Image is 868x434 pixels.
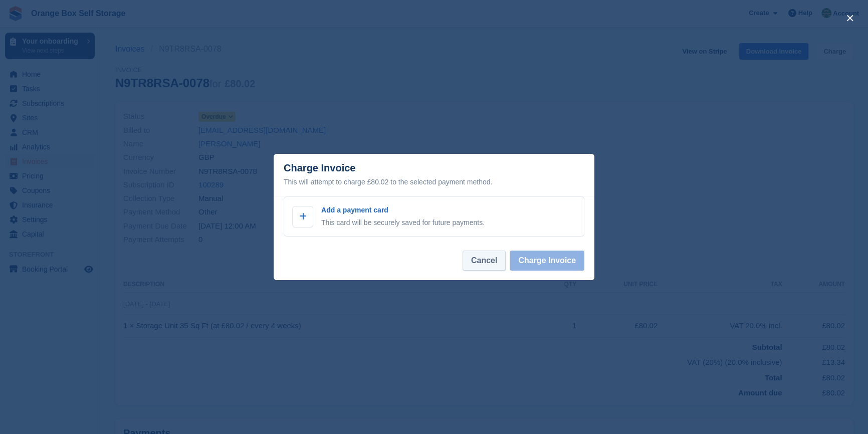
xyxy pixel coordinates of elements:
p: Add a payment card [321,205,485,215]
p: This card will be securely saved for future payments. [321,218,485,228]
button: Cancel [463,251,506,271]
div: This will attempt to charge £80.02 to the selected payment method. [284,176,584,188]
button: Charge Invoice [510,251,584,271]
a: Add a payment card This card will be securely saved for future payments. [284,196,584,237]
div: Charge Invoice [284,162,584,188]
button: close [842,10,858,26]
